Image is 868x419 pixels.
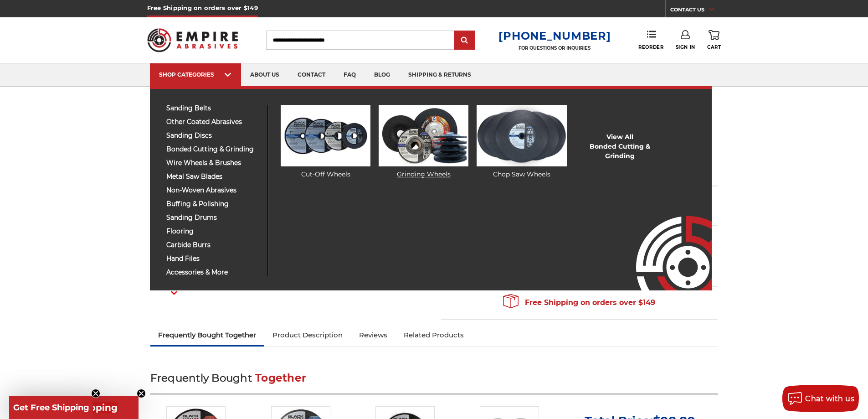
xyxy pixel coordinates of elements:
[9,396,93,419] div: Get Free ShippingClose teaser
[395,325,472,345] a: Related Products
[281,105,370,166] img: Cut-Off Wheels
[166,228,261,235] span: flooring
[166,214,261,221] span: sanding drums
[351,325,395,345] a: Reviews
[163,283,185,303] button: Next
[166,119,261,125] span: other coated abrasives
[498,45,611,51] p: FOR QUESTIONS OR INQUIRIES
[166,173,261,180] span: metal saw blades
[147,22,238,58] img: Empire Abrasives
[137,389,146,398] button: Close teaser
[707,30,721,50] a: Cart
[805,394,854,403] span: Chat with us
[676,44,695,50] span: Sign In
[166,160,261,166] span: wire wheels & brushes
[150,372,252,384] span: Frequently Bought
[638,30,663,50] a: Reorder
[670,5,721,17] a: CONTACT US
[288,63,334,87] a: contact
[334,63,365,87] a: faq
[159,71,232,78] div: SHOP CATEGORIES
[456,31,474,50] input: Submit
[241,63,288,87] a: about us
[150,325,265,345] a: Frequently Bought Together
[166,255,261,262] span: hand files
[166,242,261,248] span: carbide burrs
[166,187,261,194] span: non-woven abrasives
[9,396,139,419] div: Get Free ShippingClose teaser
[477,105,566,179] a: Chop Saw Wheels
[379,105,468,179] a: Grinding Wheels
[503,294,655,312] span: Free Shipping on orders over $149
[498,29,611,42] a: [PHONE_NUMBER]
[166,132,261,139] span: sanding discs
[399,63,480,87] a: shipping & returns
[166,146,261,153] span: bonded cutting & grinding
[379,105,468,166] img: Grinding Wheels
[365,63,399,87] a: blog
[91,389,100,398] button: Close teaser
[620,189,712,290] img: Empire Abrasives Logo Image
[707,44,721,50] span: Cart
[166,201,261,207] span: buffing & polishing
[166,105,261,112] span: sanding belts
[638,44,663,50] span: Reorder
[264,325,351,345] a: Product Description
[166,269,261,276] span: accessories & more
[13,403,89,413] span: Get Free Shipping
[575,132,664,161] a: View AllBonded Cutting & Grinding
[477,105,566,166] img: Chop Saw Wheels
[255,372,306,384] span: Together
[782,385,859,412] button: Chat with us
[281,105,370,179] a: Cut-Off Wheels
